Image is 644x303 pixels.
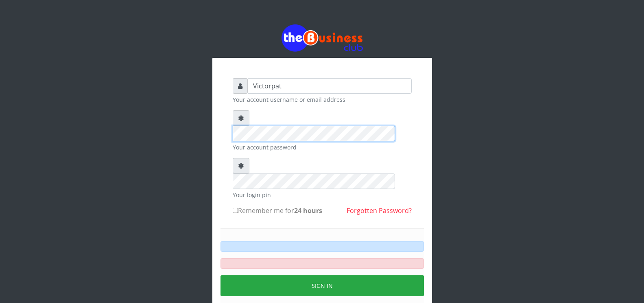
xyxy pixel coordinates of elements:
[233,143,412,151] small: Your account password
[220,275,424,296] button: Sign in
[248,78,412,94] input: Username or email address
[233,208,238,213] input: Remember me for24 hours
[347,206,412,215] a: Forgotten Password?
[233,206,322,215] label: Remember me for
[294,206,322,215] b: 24 hours
[233,95,412,104] small: Your account username or email address
[233,191,412,199] small: Your login pin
